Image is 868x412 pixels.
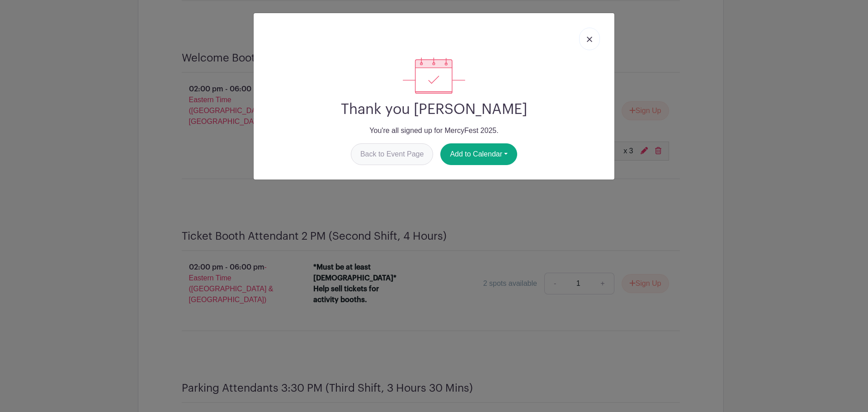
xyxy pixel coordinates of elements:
[261,125,607,136] p: You're all signed up for MercyFest 2025.
[440,143,517,165] button: Add to Calendar
[403,57,465,94] img: signup_complete-c468d5dda3e2740ee63a24cb0ba0d3ce5d8a4ecd24259e683200fb1569d990c8.svg
[351,143,434,165] a: Back to Event Page
[587,37,592,42] img: close_button-5f87c8562297e5c2d7936805f587ecaba9071eb48480494691a3f1689db116b3.svg
[261,101,607,118] h2: Thank you [PERSON_NAME]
